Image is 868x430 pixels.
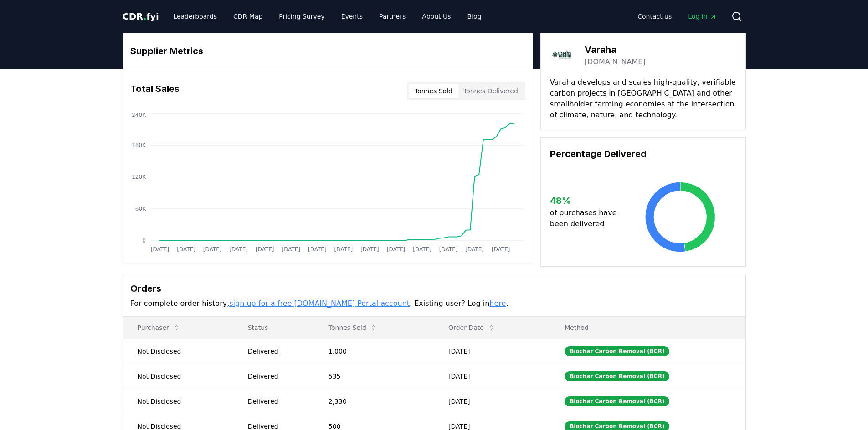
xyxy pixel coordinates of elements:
tspan: [DATE] [308,246,327,253]
img: Varaha-logo [550,42,575,68]
span: . [143,11,146,22]
td: 1,000 [314,339,434,364]
a: here [489,299,506,308]
p: For complete order history, . Existing user? Log in . [130,298,738,309]
p: Method [557,323,738,332]
a: Leaderboards [166,8,224,25]
tspan: [DATE] [282,246,300,253]
tspan: 120K [132,174,146,180]
td: Not Disclosed [123,389,233,414]
h3: Supplier Metrics [130,44,525,58]
a: Contact us [630,8,679,25]
button: Tonnes Sold [321,319,385,337]
tspan: [DATE] [360,246,379,253]
td: Not Disclosed [123,364,233,389]
div: Delivered [248,347,307,356]
a: Partners [372,8,413,25]
button: Order Date [441,319,502,337]
tspan: 180K [132,142,146,148]
p: Varaha develops and scales high-quality, verifiable carbon projects in [GEOGRAPHIC_DATA] and othe... [550,77,736,121]
tspan: 240K [132,112,146,118]
a: CDR Map [226,8,270,25]
span: CDR fyi [123,11,159,22]
span: Log in [688,12,716,21]
a: Blog [460,8,489,25]
h3: Percentage Delivered [550,147,736,161]
div: Delivered [248,372,307,381]
tspan: 0 [142,238,146,244]
tspan: [DATE] [203,246,221,253]
button: Tonnes Delivered [458,84,524,98]
td: Not Disclosed [123,339,233,364]
a: [DOMAIN_NAME] [585,56,646,67]
tspan: [DATE] [491,246,510,253]
button: Purchaser [130,319,187,337]
nav: Main [166,8,488,25]
div: Biochar Carbon Removal (BCR) [565,371,669,381]
h3: Varaha [585,43,646,56]
nav: Main [630,8,724,25]
tspan: [DATE] [177,246,195,253]
div: Delivered [248,397,307,406]
tspan: [DATE] [334,246,353,253]
div: Biochar Carbon Removal (BCR) [565,396,669,406]
tspan: [DATE] [439,246,457,253]
a: Events [334,8,370,25]
tspan: [DATE] [229,246,248,253]
td: 535 [314,364,434,389]
tspan: [DATE] [150,246,169,253]
p: of purchases have been delivered [550,207,624,229]
h3: Total Sales [130,82,180,100]
tspan: [DATE] [255,246,274,253]
h3: 48 % [550,194,624,207]
a: About Us [415,8,458,25]
div: Biochar Carbon Removal (BCR) [565,346,669,356]
td: [DATE] [434,339,550,364]
tspan: 60K [135,206,146,212]
a: sign up for a free [DOMAIN_NAME] Portal account [229,299,410,308]
button: Tonnes Sold [409,84,458,98]
tspan: [DATE] [386,246,405,253]
tspan: [DATE] [413,246,431,253]
a: Log in [681,8,724,25]
a: Pricing Survey [272,8,332,25]
tspan: [DATE] [465,246,484,253]
p: Status [241,323,307,332]
td: [DATE] [434,364,550,389]
a: CDR.fyi [123,10,159,23]
td: 2,330 [314,389,434,414]
h3: Orders [130,282,738,295]
td: [DATE] [434,389,550,414]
